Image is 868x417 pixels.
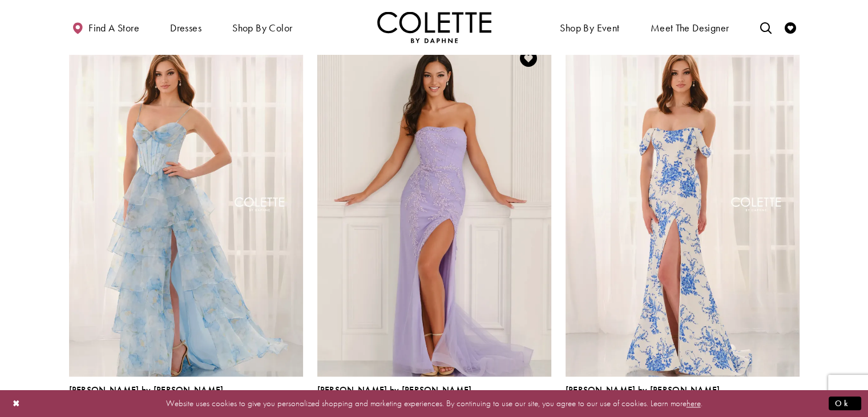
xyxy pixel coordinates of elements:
[317,35,551,376] a: Visit Colette by Daphne Style No. CL6125 Page
[170,22,201,34] span: Dresses
[69,35,303,376] a: Visit Colette by Daphne Style No. CL6123 Page
[829,396,861,411] button: Submit Dialog
[69,385,224,409] div: Colette by Daphne Style No. CL6123
[557,11,622,43] span: Shop By Event
[687,398,701,409] a: here
[566,384,720,396] span: [PERSON_NAME] by [PERSON_NAME]
[69,11,142,43] a: Find a store
[229,11,295,43] span: Shop by color
[88,22,139,34] span: Find a store
[317,384,472,396] span: [PERSON_NAME] by [PERSON_NAME]
[82,396,786,411] p: Website uses cookies to give you personalized shopping and marketing experiences. By continuing t...
[167,11,204,43] span: Dresses
[377,11,491,43] img: Colette by Daphne
[69,384,224,396] span: [PERSON_NAME] by [PERSON_NAME]
[651,22,729,34] span: Meet the designer
[648,11,732,43] a: Meet the designer
[782,11,799,43] a: Check Wishlist
[7,394,26,414] button: Close Dialog
[757,11,774,43] a: Toggle search
[566,385,720,409] div: Colette by Daphne Style No. CL6127
[516,46,540,70] a: Add to Wishlist
[566,35,800,376] a: Visit Colette by Daphne Style No. CL6127 Page
[317,385,472,409] div: Colette by Daphne Style No. CL6125
[232,22,292,34] span: Shop by color
[377,11,491,43] a: Visit Home Page
[560,22,619,34] span: Shop By Event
